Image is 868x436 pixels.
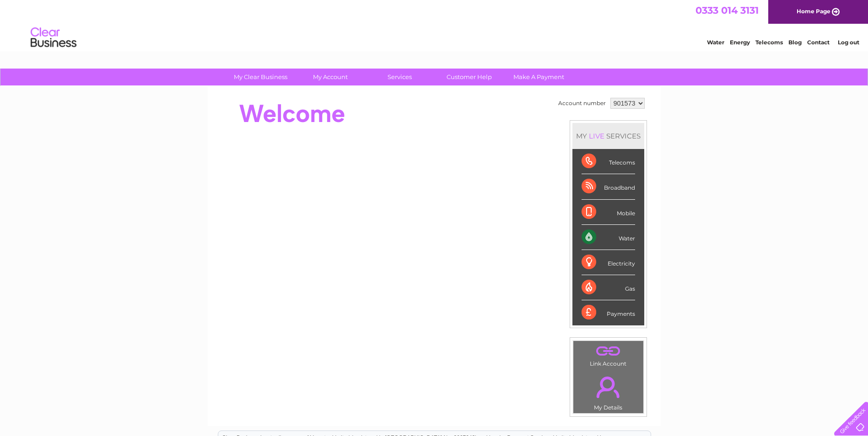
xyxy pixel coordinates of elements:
img: logo.png [30,24,77,52]
div: Water [582,225,635,250]
a: Make A Payment [501,69,577,85]
a: Blog [788,39,802,46]
td: Link Account [573,340,644,369]
a: My Clear Business [223,69,298,85]
div: MY SERVICES [572,123,644,149]
a: Log out [838,39,859,46]
a: . [576,371,641,403]
div: Mobile [582,200,635,225]
a: My Account [292,69,368,85]
div: Telecoms [582,149,635,174]
td: Account number [556,96,608,111]
div: Clear Business is a trading name of Verastar Limited (registered in [GEOGRAPHIC_DATA] No. 3667643... [218,5,651,44]
a: Water [707,39,724,46]
a: Contact [807,39,830,46]
div: Payments [582,300,635,325]
div: Gas [582,275,635,300]
div: LIVE [587,132,606,140]
a: Telecoms [755,39,783,46]
a: 0333 014 3131 [695,5,759,16]
a: Customer Help [431,69,507,85]
td: My Details [573,369,644,414]
a: Services [362,69,437,85]
a: . [576,343,641,359]
div: Electricity [582,250,635,275]
div: Broadband [582,174,635,199]
a: Energy [730,39,750,46]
